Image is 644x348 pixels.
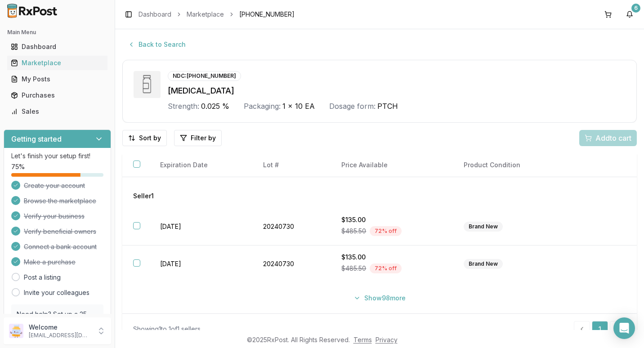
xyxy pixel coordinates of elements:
[122,130,167,146] button: Sort by
[9,324,23,338] img: User avatar
[168,71,241,81] div: NDC: [PHONE_NUMBER]
[187,10,224,19] a: Marketplace
[168,101,199,112] div: Strength:
[24,181,85,190] span: Create your account
[24,242,97,251] span: Connect a bank account
[24,288,89,297] a: Invite your colleagues
[239,10,295,19] span: [PHONE_NUMBER]
[24,258,76,267] span: Make a purchase
[24,212,85,221] span: Verify your business
[11,42,104,51] div: Dashboard
[453,153,569,177] th: Product Condition
[149,245,252,283] td: [DATE]
[149,208,252,245] td: [DATE]
[252,245,331,283] td: 20240730
[4,4,61,18] img: RxPost Logo
[168,85,626,97] div: [MEDICAL_DATA]
[133,192,154,201] span: Seller 1
[11,75,104,84] div: My Posts
[191,134,216,143] span: Filter by
[341,227,366,236] span: $485.50
[7,71,107,87] a: My Posts
[4,40,111,54] button: Dashboard
[329,101,376,112] div: Dosage form:
[370,263,402,273] div: 72 % off
[139,134,161,143] span: Sort by
[376,336,398,344] a: Privacy
[252,153,331,177] th: Lot #
[4,56,111,70] button: Marketplace
[7,87,107,103] a: Purchases
[631,4,640,13] div: 6
[282,101,315,112] span: 1 x 10 EA
[348,290,411,306] button: Show98more
[574,321,626,337] nav: pagination
[252,208,331,245] td: 20240730
[244,101,281,112] div: Packaging:
[4,88,111,103] button: Purchases
[370,226,402,236] div: 72 % off
[122,36,191,53] button: Back to Search
[24,196,96,205] span: Browse the marketplace
[29,323,91,332] p: Welcome
[149,153,252,177] th: Expiration Date
[17,310,98,337] p: Need help? Set up a 25 minute call with our team to set up.
[139,10,171,19] a: Dashboard
[464,222,503,232] div: Brand New
[622,7,637,22] button: 6
[353,336,372,344] a: Terms
[377,101,398,112] span: PTCH
[4,72,111,86] button: My Posts
[24,227,96,236] span: Verify beneficial owners
[331,153,452,177] th: Price Available
[11,134,62,144] h3: Getting started
[139,10,295,19] nav: breadcrumb
[7,39,107,55] a: Dashboard
[7,103,107,120] a: Sales
[4,104,111,119] button: Sales
[11,91,104,100] div: Purchases
[341,253,442,262] div: $135.00
[592,321,608,337] a: 1
[134,71,161,98] img: Capsaicin 0.025 % PTCH
[464,259,503,269] div: Brand New
[7,29,107,36] h2: Main Menu
[11,107,104,116] div: Sales
[341,264,366,273] span: $485.50
[29,332,91,339] p: [EMAIL_ADDRESS][DOMAIN_NAME]
[201,101,229,112] span: 0.025 %
[7,55,107,71] a: Marketplace
[11,162,25,171] span: 75 %
[24,273,61,282] a: Post a listing
[341,215,442,224] div: $135.00
[11,58,104,67] div: Marketplace
[133,325,201,334] div: Showing 1 to 1 of 1 sellers
[11,152,103,161] p: Let's finish your setup first!
[174,130,222,146] button: Filter by
[613,317,635,339] div: Open Intercom Messenger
